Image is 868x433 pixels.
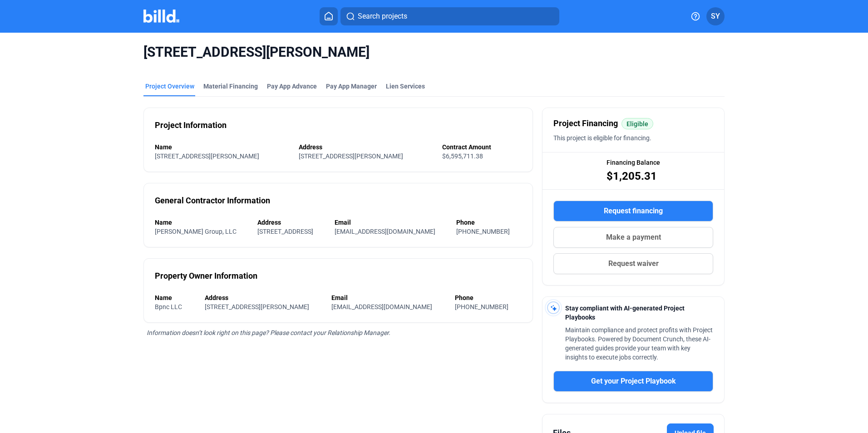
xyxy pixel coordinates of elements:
span: Pay App Manager [326,82,377,91]
div: Pay App Advance [267,82,317,91]
div: Address [205,293,323,302]
span: [STREET_ADDRESS][PERSON_NAME] [205,303,309,310]
button: Make a payment [553,227,713,248]
span: SY [711,11,720,22]
div: Property Owner Information [155,270,257,282]
div: Phone [456,218,522,227]
span: [PHONE_NUMBER] [455,303,508,310]
span: [STREET_ADDRESS][PERSON_NAME] [155,153,259,160]
span: Bpnc LLC [155,303,182,310]
div: Name [155,143,290,152]
div: Address [257,218,325,227]
button: SY [706,7,725,25]
div: Name [155,218,248,227]
div: Email [331,293,446,302]
button: Request waiver [553,253,713,274]
span: Financing Balance [607,158,660,167]
span: [EMAIL_ADDRESS][DOMAIN_NAME] [335,228,435,235]
span: [PHONE_NUMBER] [456,228,510,235]
div: Address [299,143,434,152]
button: Request financing [553,201,713,221]
span: Make a payment [606,232,661,243]
div: General Contractor Information [155,194,270,207]
span: Get your Project Playbook [591,376,676,387]
div: Lien Services [386,82,425,91]
div: Project Information [155,119,227,132]
button: Get your Project Playbook [553,371,713,392]
span: Request financing [604,206,663,216]
img: Billd Company Logo [143,10,179,23]
span: [STREET_ADDRESS][PERSON_NAME] [143,44,725,61]
span: Search projects [358,11,407,22]
div: Email [335,218,447,227]
span: Request waiver [608,258,659,269]
span: [STREET_ADDRESS] [257,228,313,235]
div: Phone [455,293,522,302]
span: [STREET_ADDRESS][PERSON_NAME] [299,153,403,160]
div: Name [155,293,196,302]
span: $6,595,711.38 [442,153,483,160]
button: Search projects [340,7,559,25]
span: [PERSON_NAME] Group, LLC [155,228,237,235]
span: Project Financing [553,117,618,130]
mat-chip: Eligible [621,118,653,129]
span: Information doesn’t look right on this page? Please contact your Relationship Manager. [147,329,390,336]
div: Project Overview [145,82,194,91]
span: Maintain compliance and protect profits with Project Playbooks. Powered by Document Crunch, these... [565,326,713,361]
span: [EMAIL_ADDRESS][DOMAIN_NAME] [331,303,432,310]
span: $1,205.31 [607,169,657,183]
div: Contract Amount [442,143,522,152]
span: This project is eligible for financing. [553,134,651,142]
span: Stay compliant with AI-generated Project Playbooks [565,305,685,321]
div: Material Financing [203,82,258,91]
